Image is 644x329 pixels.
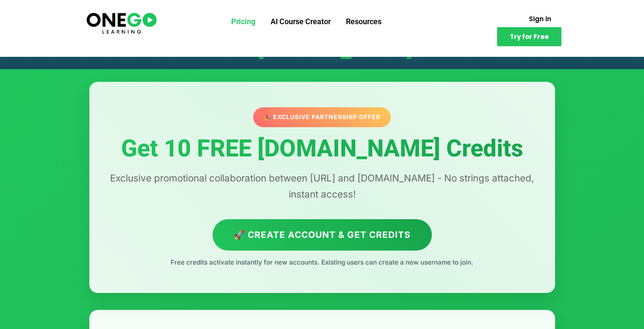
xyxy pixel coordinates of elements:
a: Resources [338,11,389,33]
p: Exclusive promotional collaboration between [URL] and [DOMAIN_NAME] - No strings attached, instan... [106,170,538,202]
div: 🎉 Exclusive Partnership Offer [253,107,391,127]
a: Pricing [224,11,263,33]
a: Sign in [519,11,561,27]
h1: Get 10 FREE [DOMAIN_NAME] Credits! [98,41,547,59]
a: Try for Free [497,27,561,46]
h1: Get 10 FREE [DOMAIN_NAME] Credits [106,136,538,162]
span: Try for Free [510,33,549,40]
span: Sign in [529,16,551,22]
p: Free credits activate instantly for new accounts. Existing users can create a new username to join. [106,257,538,268]
a: 🚀 Create Account & Get Credits [213,219,432,250]
a: AI Course Creator [263,11,338,33]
